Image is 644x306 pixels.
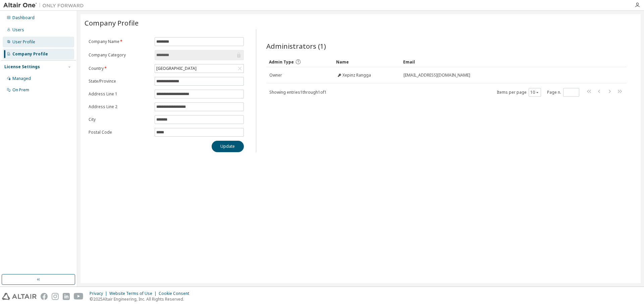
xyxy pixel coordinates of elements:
span: Company Profile [85,18,139,28]
div: Dashboard [12,15,35,20]
div: Managed [12,76,31,81]
label: Company Category [89,52,151,58]
span: [EMAIL_ADDRESS][DOMAIN_NAME] [404,73,470,78]
label: Country [89,66,151,71]
div: Privacy [90,291,109,296]
div: On Prem [12,87,29,93]
img: instagram.svg [52,293,59,300]
label: Address Line 2 [89,104,151,110]
label: Address Line 1 [89,91,151,97]
p: © 2025 Altair Engineering, Inc. All Rights Reserved. [90,296,193,302]
img: facebook.svg [41,293,48,300]
span: Showing entries 1 through 1 of 1 [269,89,327,95]
label: City [89,117,151,122]
span: Items per page [497,88,541,97]
label: Postal Code [89,130,151,135]
span: Administrators (1) [266,41,326,51]
div: Name [336,56,398,67]
div: Users [12,27,24,33]
label: Company Name [89,39,151,44]
div: License Settings [4,64,40,70]
span: Admin Type [269,59,294,65]
img: Altair One [3,2,87,9]
button: 10 [530,90,539,95]
div: Website Terms of Use [109,291,159,296]
img: youtube.svg [74,293,84,300]
button: Update [212,141,244,152]
span: Xepinz Rangga [342,73,371,78]
img: linkedin.svg [63,293,70,300]
div: Company Profile [12,51,48,57]
div: Cookie Consent [159,291,193,296]
div: [GEOGRAPHIC_DATA] [155,65,198,72]
label: State/Province [89,79,151,84]
span: Owner [269,73,282,78]
div: User Profile [12,39,35,45]
div: [GEOGRAPHIC_DATA] [155,64,244,73]
span: Page n. [547,88,579,97]
div: Email [403,56,608,67]
img: altair_logo.svg [2,293,37,300]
